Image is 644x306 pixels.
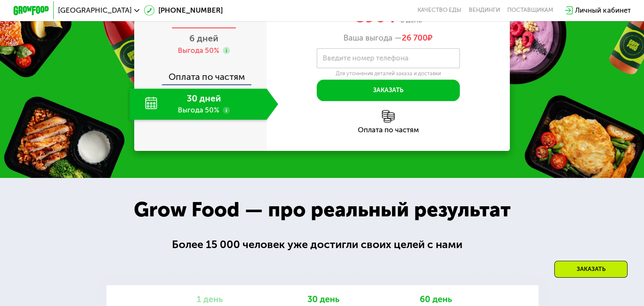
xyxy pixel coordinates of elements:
[402,33,433,43] span: ₽
[189,33,218,44] span: 6 дней
[469,7,500,14] a: Вендинги
[135,63,267,84] div: Оплата по частям
[575,5,630,16] div: Личный кабинет
[172,236,473,253] div: Более 15 000 человек уже достигли своих целей с нами
[119,194,525,225] div: Grow Food — про реальный результат
[144,5,223,16] a: [PHONE_NUMBER]
[178,46,219,55] div: Выгода 50%
[417,7,462,14] a: Качество еды
[58,7,132,14] span: [GEOGRAPHIC_DATA]
[554,261,627,278] div: Заказать
[401,16,422,24] span: в день
[402,33,428,43] span: 26 700
[507,7,553,14] div: поставщикам
[317,70,460,77] div: Для уточнения деталей заказа и доставки
[317,79,460,101] button: Заказать
[323,56,409,61] label: Введите номер телефона
[267,126,510,134] div: Оплата по частям
[382,110,395,123] img: l6xcnZfty9opOoJh.png
[267,33,510,43] div: Ваша выгода —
